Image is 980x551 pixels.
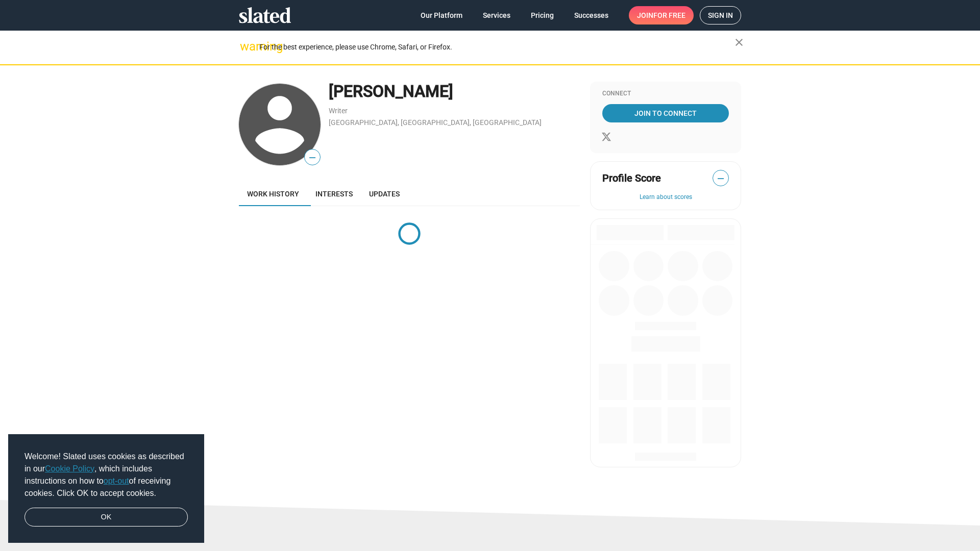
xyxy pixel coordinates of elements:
span: Updates [369,190,400,198]
div: For the best experience, please use Chrome, Safari, or Firefox. [259,40,735,54]
span: Join To Connect [604,104,727,122]
a: Work history [239,182,307,206]
span: Successes [574,6,608,24]
mat-icon: close [733,36,745,48]
span: Join [637,6,685,24]
span: Interests [315,190,353,198]
a: Successes [566,6,617,24]
a: Pricing [523,6,562,24]
span: Services [483,6,510,24]
a: Services [475,6,519,24]
span: Pricing [531,6,554,24]
a: [GEOGRAPHIC_DATA], [GEOGRAPHIC_DATA], [GEOGRAPHIC_DATA] [329,118,542,127]
span: Our Platform [421,6,462,24]
span: Profile Score [602,171,661,185]
a: Updates [361,182,408,206]
a: Joinfor free [629,6,694,24]
div: Connect [602,90,729,98]
button: Learn about scores [602,193,729,202]
a: Join To Connect [602,104,729,122]
a: Cookie Policy [45,464,94,473]
a: opt-out [104,477,129,485]
a: Writer [329,107,348,115]
span: — [305,151,320,164]
span: Welcome! Slated uses cookies as described in our , which includes instructions on how to of recei... [24,450,188,499]
span: for free [653,6,685,24]
span: Work history [247,190,299,198]
a: dismiss cookie message [24,508,188,527]
span: — [713,172,728,185]
a: Sign in [700,6,741,24]
a: Interests [307,182,361,206]
div: [PERSON_NAME] [329,81,580,103]
mat-icon: warning [240,40,252,53]
span: Sign in [708,7,733,24]
a: Our Platform [412,6,471,24]
div: cookieconsent [8,434,204,543]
